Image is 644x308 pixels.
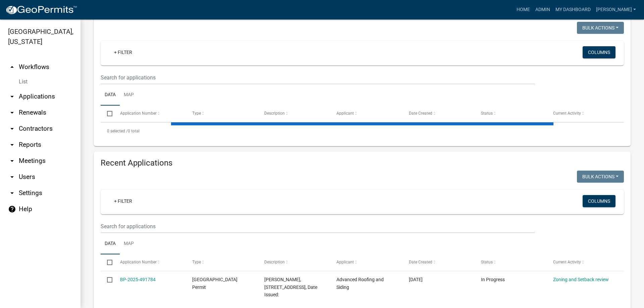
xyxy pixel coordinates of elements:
span: Date Created [409,111,432,116]
datatable-header-cell: Applicant [330,106,402,122]
span: Application Number [120,111,157,116]
span: Isanti County Building Permit [192,277,237,290]
a: BP-2025-491784 [120,277,156,282]
span: Applicant [336,260,354,264]
datatable-header-cell: Date Created [402,106,474,122]
a: Data [101,233,120,255]
span: Type [192,260,201,264]
span: Current Activity [553,260,581,264]
datatable-header-cell: Date Created [402,254,474,270]
i: arrow_drop_down [8,157,16,165]
span: In Progress [481,277,505,282]
a: Map [120,233,138,255]
button: Bulk Actions [577,171,624,183]
a: + Filter [109,46,138,58]
input: Search for applications [101,220,535,233]
a: Zoning and Setback review [553,277,609,282]
a: [PERSON_NAME] [593,3,639,16]
datatable-header-cell: Current Activity [547,106,619,122]
datatable-header-cell: Select [101,254,113,270]
i: arrow_drop_down [8,109,16,117]
i: arrow_drop_down [8,141,16,149]
span: Type [192,111,201,116]
datatable-header-cell: Type [186,254,258,270]
datatable-header-cell: Status [475,254,547,270]
button: Bulk Actions [577,22,624,34]
i: arrow_drop_down [8,93,16,101]
span: Applicant [336,111,354,116]
i: help [8,205,16,213]
span: JAMES V HANSON, 36779 LILY ST NW, Reroof, Date Issued: [264,277,317,298]
datatable-header-cell: Status [475,106,547,122]
i: arrow_drop_up [8,63,16,71]
span: 10/13/2025 [409,277,423,282]
span: Description [264,260,285,264]
a: Home [514,3,533,16]
span: Status [481,260,493,264]
a: + Filter [109,195,138,207]
span: Description [264,111,285,116]
i: arrow_drop_down [8,189,16,197]
span: 0 selected / [107,129,128,133]
h4: Recent Applications [101,158,624,168]
input: Search for applications [101,71,535,84]
div: 0 total [101,123,624,139]
span: Current Activity [553,111,581,116]
span: Status [481,111,493,116]
i: arrow_drop_down [8,173,16,181]
datatable-header-cell: Applicant [330,254,402,270]
button: Columns [583,195,615,207]
a: Data [101,84,120,106]
a: My Dashboard [553,3,593,16]
datatable-header-cell: Application Number [113,254,185,270]
datatable-header-cell: Select [101,106,113,122]
button: Columns [583,46,615,58]
span: Date Created [409,260,432,264]
i: arrow_drop_down [8,125,16,133]
span: Advanced Roofing and Siding [336,277,384,290]
a: Map [120,84,138,106]
datatable-header-cell: Current Activity [547,254,619,270]
datatable-header-cell: Description [258,254,330,270]
span: Application Number [120,260,157,264]
datatable-header-cell: Application Number [113,106,185,122]
datatable-header-cell: Description [258,106,330,122]
a: Admin [533,3,553,16]
datatable-header-cell: Type [186,106,258,122]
